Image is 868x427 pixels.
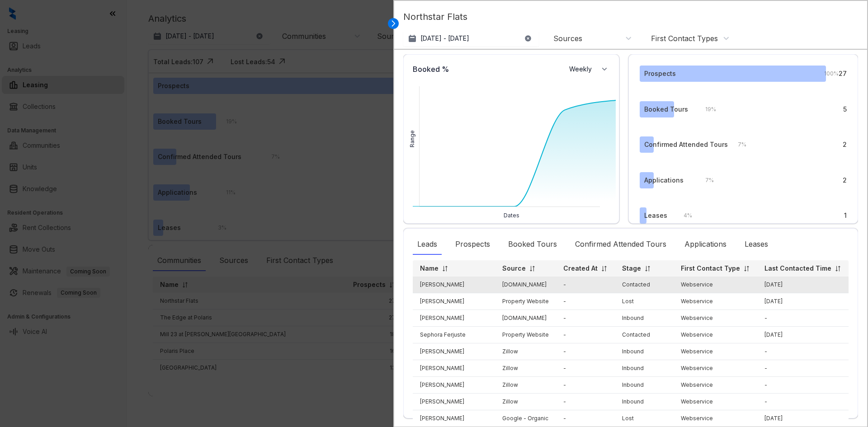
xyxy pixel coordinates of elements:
[495,377,556,394] td: Zillow
[413,293,495,310] td: [PERSON_NAME]
[495,360,556,377] td: Zillow
[843,104,847,114] div: 5
[674,377,757,394] td: Webservice
[843,140,847,150] div: 2
[839,69,847,79] div: 27
[553,33,582,43] div: Sources
[696,104,716,114] div: 19 %
[644,104,688,114] div: Booked Tours
[615,343,674,360] td: Inbound
[675,211,692,221] div: 4 %
[764,264,831,273] p: Last Contacted Time
[674,394,757,410] td: Webservice
[408,59,453,79] div: Booked %
[615,277,674,293] td: Contacted
[403,10,858,30] p: Northstar Flats
[413,410,495,427] td: [PERSON_NAME]
[644,175,684,185] div: Applications
[556,410,615,427] td: -
[413,327,495,343] td: Sephora Ferjuste
[442,265,448,272] img: sorting
[696,175,714,185] div: 7 %
[495,394,556,410] td: Zillow
[615,377,674,394] td: Inbound
[644,69,676,79] div: Prospects
[564,61,614,77] button: Weekly
[615,327,674,343] td: Contacted
[674,277,757,293] td: Webservice
[757,310,849,327] td: -
[615,310,674,327] td: Inbound
[556,327,615,343] td: -
[757,277,849,293] td: [DATE]
[674,310,757,327] td: Webservice
[420,264,439,273] p: Name
[556,343,615,360] td: -
[408,211,614,220] div: Dates
[757,410,849,427] td: [DATE]
[757,327,849,343] td: [DATE]
[408,130,416,147] div: Range
[502,264,526,273] p: Source
[495,327,556,343] td: Property Website
[451,234,495,255] div: Prospects
[556,277,615,293] td: -
[757,293,849,310] td: [DATE]
[420,34,469,43] p: [DATE] - [DATE]
[651,33,718,43] div: First Contact Types
[556,377,615,394] td: -
[556,360,615,377] td: -
[615,360,674,377] td: Inbound
[729,140,746,150] div: 7 %
[674,343,757,360] td: Webservice
[495,410,556,427] td: Google - Organic
[495,277,556,293] td: [DOMAIN_NAME]
[413,360,495,377] td: [PERSON_NAME]
[674,410,757,427] td: Webservice
[674,327,757,343] td: Webservice
[413,394,495,410] td: [PERSON_NAME]
[569,65,597,74] span: Weekly
[815,69,839,79] div: 100 %
[622,264,641,273] p: Stage
[740,234,773,255] div: Leases
[757,343,849,360] td: -
[844,211,847,221] div: 1
[644,265,651,272] img: sorting
[495,310,556,327] td: [DOMAIN_NAME]
[743,265,750,272] img: sorting
[601,265,608,272] img: sorting
[413,377,495,394] td: [PERSON_NAME]
[835,265,841,272] img: sorting
[556,293,615,310] td: -
[757,394,849,410] td: -
[615,410,674,427] td: Lost
[529,265,536,272] img: sorting
[495,343,556,360] td: Zillow
[571,234,671,255] div: Confirmed Attended Tours
[615,293,674,310] td: Lost
[644,140,728,150] div: Confirmed Attended Tours
[413,277,495,293] td: [PERSON_NAME]
[413,310,495,327] td: [PERSON_NAME]
[843,175,847,185] div: 2
[413,343,495,360] td: [PERSON_NAME]
[757,360,849,377] td: -
[757,377,849,394] td: -
[403,30,539,47] button: [DATE] - [DATE]
[504,234,561,255] div: Booked Tours
[563,264,598,273] p: Created At
[413,234,442,255] div: Leads
[556,310,615,327] td: -
[556,394,615,410] td: -
[681,264,740,273] p: First Contact Type
[615,394,674,410] td: Inbound
[495,293,556,310] td: Property Website
[674,360,757,377] td: Webservice
[680,234,731,255] div: Applications
[644,211,667,221] div: Leases
[674,293,757,310] td: Webservice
